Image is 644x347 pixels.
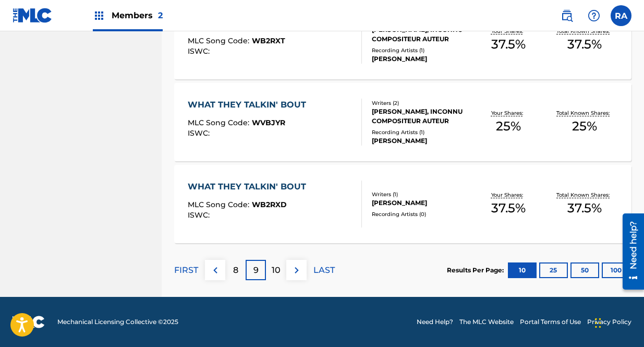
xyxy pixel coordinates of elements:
span: MLC Song Code : [188,118,252,127]
span: ISWC : [188,46,212,56]
a: The MLC Website [459,317,514,327]
div: [PERSON_NAME] [372,198,470,208]
img: MLC Logo [13,8,53,23]
span: 37.5 % [491,199,526,218]
p: LAST [313,264,335,277]
img: search [561,9,573,22]
iframe: Chat Widget [592,297,644,347]
img: logo [13,316,45,328]
div: Drag [595,307,601,339]
div: [PERSON_NAME], INCONNU COMPOSITEUR AUTEUR [372,25,470,44]
p: 8 [233,264,238,277]
div: [PERSON_NAME], INCONNU COMPOSITEUR AUTEUR [372,107,470,126]
a: Need Help? [417,317,453,327]
span: ISWC : [188,210,212,220]
span: ISWC : [188,128,212,138]
span: MLC Song Code : [188,200,252,209]
div: Recording Artists ( 1 ) [372,46,470,54]
span: 25 % [572,117,597,136]
span: 37.5 % [567,199,602,218]
button: 100 [602,262,630,278]
p: Results Per Page: [447,266,506,275]
button: 50 [570,262,599,278]
iframe: Resource Center [615,209,644,295]
a: Portal Terms of Use [520,317,581,327]
img: right [290,264,303,277]
a: WHAT THEY TALKIN' BOUTMLC Song Code:WVBJYRISWC:Writers (2)[PERSON_NAME], INCONNU COMPOSITEUR AUTE... [174,83,631,161]
img: left [209,264,222,277]
div: Writers ( 1 ) [372,190,470,198]
a: Public Search [556,5,577,26]
img: help [588,9,600,22]
div: Recording Artists ( 0 ) [372,210,470,218]
div: Recording Artists ( 1 ) [372,128,470,136]
span: WB2RXT [252,36,285,45]
div: User Menu [611,5,631,26]
p: 10 [272,264,281,277]
span: 2 [158,10,163,20]
span: 37.5 % [567,35,602,54]
span: 25 % [496,117,521,136]
div: Help [584,5,604,26]
div: [PERSON_NAME] [372,136,470,146]
a: WE GITTIN' MONEYMLC Song Code:WB2RXTISWC:Writers (2)[PERSON_NAME], INCONNU COMPOSITEUR AUTEURReco... [174,1,631,79]
button: 25 [539,262,568,278]
p: FIRST [174,264,198,277]
span: WVBJYR [252,118,285,127]
span: Members [112,9,163,21]
div: Writers ( 2 ) [372,99,470,107]
p: Total Known Shares: [556,191,612,199]
span: 37.5 % [491,35,526,54]
img: Top Rightsholders [93,9,105,22]
span: WB2RXD [252,200,287,209]
p: Your Shares: [491,191,526,199]
span: Mechanical Licensing Collective © 2025 [57,317,178,327]
p: Total Known Shares: [556,109,612,117]
a: Privacy Policy [587,317,631,327]
button: 10 [508,262,537,278]
div: WHAT THEY TALKIN' BOUT [188,181,311,193]
p: 9 [253,264,259,277]
span: MLC Song Code : [188,36,252,45]
div: [PERSON_NAME] [372,54,470,64]
div: WHAT THEY TALKIN' BOUT [188,99,311,111]
a: WHAT THEY TALKIN' BOUTMLC Song Code:WB2RXDISWC:Writers (1)[PERSON_NAME]Recording Artists (0)Your ... [174,165,631,243]
p: Your Shares: [491,109,526,117]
